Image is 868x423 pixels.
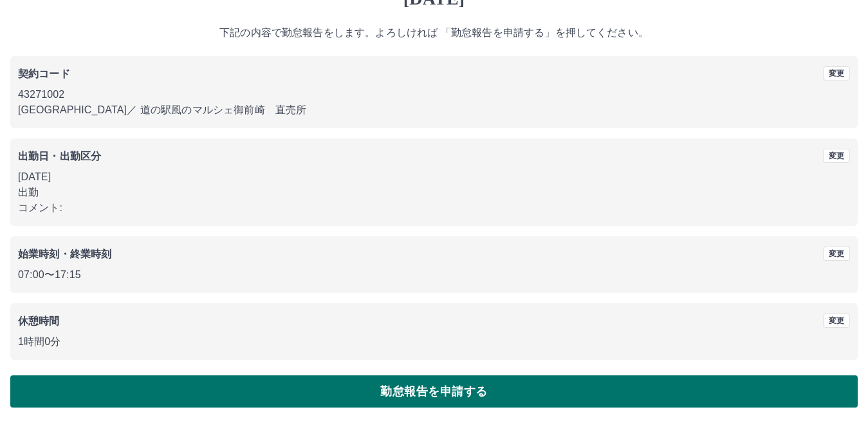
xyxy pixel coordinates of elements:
[18,249,111,259] b: 始業時刻・終業時刻
[823,66,850,80] button: 変更
[18,169,850,185] p: [DATE]
[10,375,858,408] button: 勤怠報告を申請する
[823,149,850,163] button: 変更
[18,334,850,350] p: 1時間0分
[18,68,70,79] b: 契約コード
[18,185,850,200] p: 出勤
[18,200,850,216] p: コメント:
[823,314,850,328] button: 変更
[10,25,858,41] p: 下記の内容で勤怠報告をします。よろしければ 「勤怠報告を申請する」を押してください。
[823,247,850,261] button: 変更
[18,87,850,102] p: 43271002
[18,151,101,162] b: 出勤日・出勤区分
[18,315,60,326] b: 休憩時間
[18,102,850,118] p: [GEOGRAPHIC_DATA] ／ 道の駅風のマルシェ御前崎 直売所
[18,267,850,283] p: 07:00 〜 17:15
